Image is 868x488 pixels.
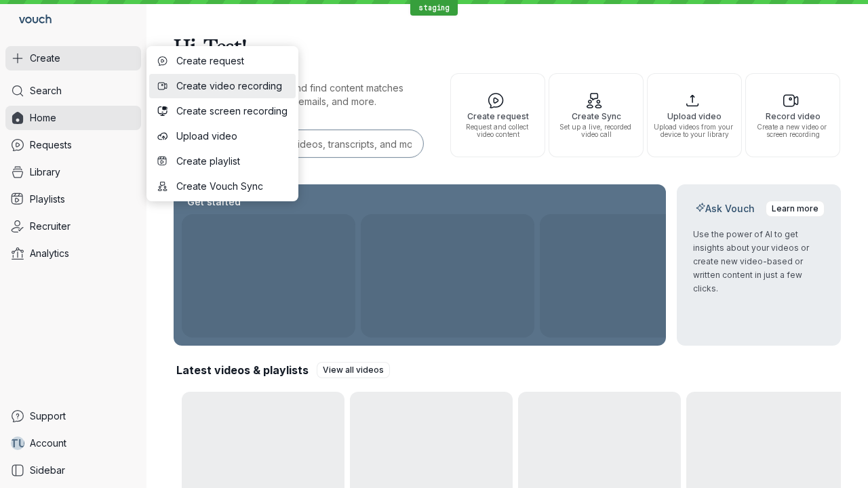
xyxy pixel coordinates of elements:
[5,214,141,239] a: Recruiter
[5,133,141,157] a: Requests
[176,180,288,193] span: Create Vouch Sync
[653,112,736,121] span: Upload video
[5,5,57,35] a: Go to homepage
[30,52,60,65] span: Create
[693,228,825,296] p: Use the power of AI to get insights about your videos or create new video-based or written conten...
[30,247,69,260] span: Analytics
[30,84,62,98] span: Search
[693,202,757,216] h2: Ask Vouch
[176,363,309,378] h2: Latest videos & playlists
[30,409,66,423] span: Support
[5,46,141,70] button: Create
[450,73,545,157] button: Create requestRequest and collect video content
[149,49,296,73] button: Create request
[174,81,426,108] p: Search for any keywords and find content matches through transcriptions, user emails, and more.
[176,155,288,168] span: Create playlist
[751,112,834,121] span: Record video
[5,160,141,184] a: Library
[30,464,65,477] span: Sidebar
[30,192,65,206] span: Playlists
[176,79,288,93] span: Create video recording
[30,138,72,152] span: Requests
[30,220,71,233] span: Recruiter
[5,404,141,428] a: Support
[174,27,841,65] h1: Hi, Test!
[184,195,243,209] h2: Get started
[176,104,288,118] span: Create screen recording
[751,123,834,138] span: Create a new video or screen recording
[5,187,141,211] a: Playlists
[149,99,296,123] button: Create screen recording
[176,54,288,68] span: Create request
[5,241,141,266] a: Analytics
[766,201,825,217] a: Learn more
[647,73,742,157] button: Upload videoUpload videos from your device to your library
[5,79,141,103] a: Search
[549,73,644,157] button: Create SyncSet up a live, recorded video call
[456,112,539,121] span: Create request
[30,436,66,450] span: Account
[149,74,296,98] button: Create video recording
[149,149,296,174] button: Create playlist
[18,436,26,450] span: U
[653,123,736,138] span: Upload videos from your device to your library
[5,458,141,483] a: Sidebar
[30,111,56,125] span: Home
[149,124,296,148] button: Upload video
[10,436,18,450] span: T
[555,123,637,138] span: Set up a live, recorded video call
[5,106,141,130] a: Home
[555,112,637,121] span: Create Sync
[30,165,60,179] span: Library
[176,129,288,143] span: Upload video
[745,73,840,157] button: Record videoCreate a new video or screen recording
[772,202,818,216] span: Learn more
[456,123,539,138] span: Request and collect video content
[317,362,390,378] a: View all videos
[5,431,141,455] a: TUAccount
[323,363,384,377] span: View all videos
[149,174,296,199] button: Create Vouch Sync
